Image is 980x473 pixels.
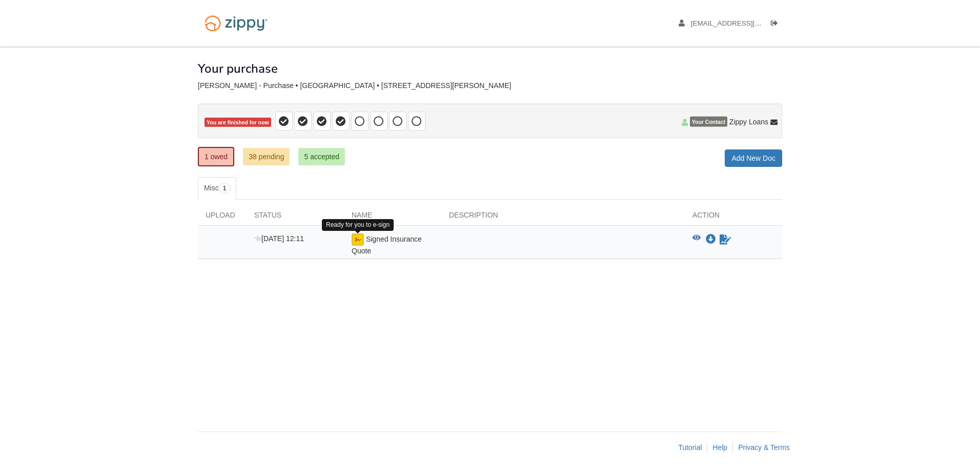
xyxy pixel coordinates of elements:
[352,233,364,246] img: Ready for you to esign
[198,62,278,75] h1: Your purchase
[198,210,247,225] div: Upload
[692,234,701,245] button: View Signed Insurance Quote
[729,117,768,127] span: Zippy Loans
[298,148,345,165] a: 5 accepted
[198,177,236,200] a: Misc
[254,234,304,243] span: [DATE] 12:11
[685,210,782,225] div: Action
[219,183,231,193] span: 1
[322,219,394,231] div: Ready for you to e-sign
[205,118,271,127] span: You are finished for now
[725,149,782,167] a: Add New Doc
[712,443,727,451] a: Help
[719,233,732,246] a: Sign Form
[352,235,422,255] span: Signed Insurance Quote
[198,10,274,36] img: Logo
[679,19,808,30] a: edit profile
[344,210,441,225] div: Name
[441,210,685,225] div: Description
[706,235,716,244] a: Download Signed Insurance Quote
[738,443,790,451] a: Privacy & Terms
[198,81,782,90] div: [PERSON_NAME] - Purchase • [GEOGRAPHIC_DATA] • [STREET_ADDRESS][PERSON_NAME]
[247,210,344,225] div: Status
[771,19,782,30] a: Log out
[690,117,727,127] span: Your Contact
[678,443,702,451] a: Tutorial
[198,147,234,166] a: 1 owed
[691,19,808,27] span: nrichards983@yahoo.com
[243,148,290,165] a: 38 pending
